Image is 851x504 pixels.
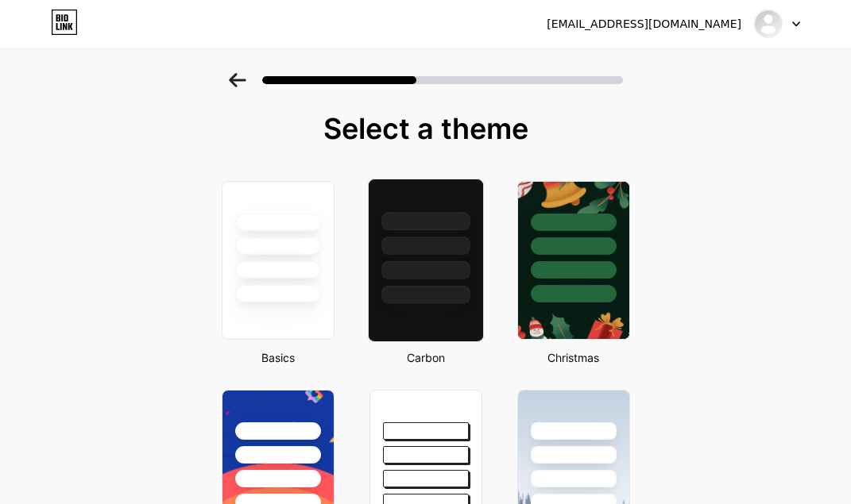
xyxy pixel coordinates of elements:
div: Carbon [365,349,487,366]
div: Select a theme [215,113,636,144]
div: Basics [217,349,339,366]
div: [EMAIL_ADDRESS][DOMAIN_NAME] [547,16,741,33]
img: kera99resmi [753,9,783,39]
div: Christmas [513,349,635,366]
